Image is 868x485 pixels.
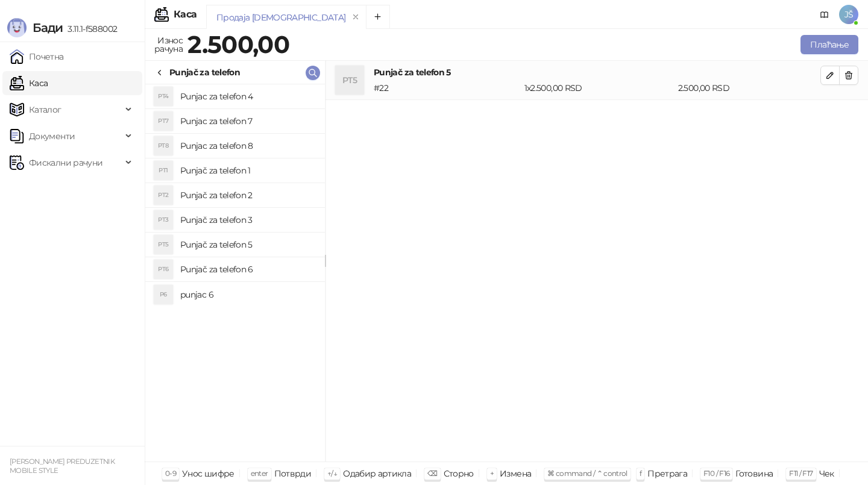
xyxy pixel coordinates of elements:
div: 1 x 2.500,00 RSD [522,81,676,95]
h4: Punjač za telefon 3 [180,210,315,230]
span: F11 / F17 [789,469,813,478]
div: Каса [174,10,197,19]
span: f [640,469,641,478]
div: PT4 [154,87,173,106]
h4: Punjač za telefon 5 [374,66,820,79]
div: PT6 [154,260,173,279]
div: Punjač za telefon [169,66,240,79]
span: enter [251,469,268,478]
div: Измена [500,466,531,481]
div: Продаја [DEMOGRAPHIC_DATA] [216,11,345,24]
button: Плаћање [800,35,858,54]
div: PT3 [154,210,173,230]
a: Почетна [10,45,64,69]
span: Каталог [29,98,61,122]
h4: Punjac za telefon 8 [180,136,315,155]
strong: 2.500,00 [187,30,289,59]
h4: Punjač za telefon 6 [180,260,315,279]
h4: punjac 6 [180,285,315,304]
span: 3.11.1-f588002 [63,23,117,34]
div: Готовина [735,466,773,481]
div: Унос шифре [182,466,234,481]
h4: Punjac za telefon 4 [180,87,315,106]
span: Фискални рачуни [29,151,102,175]
a: Документација [815,5,834,24]
div: PT5 [335,66,364,95]
span: Документи [29,124,75,148]
span: F10 / F16 [703,469,729,478]
div: Претрага [647,466,687,481]
h4: Punjac za telefon 7 [180,111,315,131]
button: Add tab [366,5,390,29]
h4: Punjač za telefon 2 [180,186,315,205]
span: JŠ [839,5,858,24]
span: ⌘ command / ⌃ control [547,469,627,478]
div: Потврди [274,466,312,481]
div: PT5 [154,235,173,254]
div: PT1 [154,161,173,180]
a: Каса [10,71,48,95]
div: grid [145,84,325,462]
div: Чек [819,466,834,481]
h4: Punjač za telefon 5 [180,235,315,254]
div: # 22 [371,81,522,95]
img: Logo [7,18,27,37]
span: 0-9 [165,469,176,478]
span: ↑/↓ [327,469,337,478]
div: P6 [154,285,173,304]
span: ⌫ [427,469,437,478]
button: remove [348,12,363,22]
span: Бади [33,20,63,35]
div: Износ рачуна [152,33,185,57]
h4: Punjač za telefon 1 [180,161,315,180]
small: [PERSON_NAME] PREDUZETNIK MOBILE STYLE [10,457,115,475]
div: Сторно [444,466,474,481]
div: Одабир артикла [343,466,411,481]
div: PT8 [154,136,173,155]
span: + [490,469,494,478]
div: PT7 [154,111,173,131]
div: 2.500,00 RSD [676,81,823,95]
div: PT2 [154,186,173,205]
